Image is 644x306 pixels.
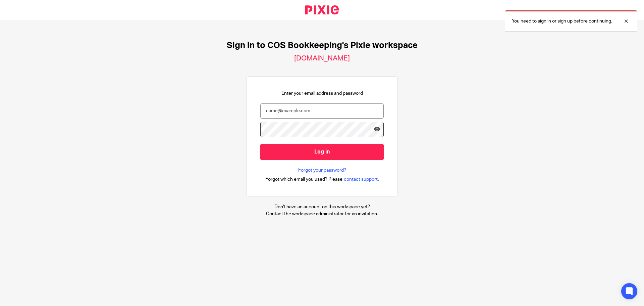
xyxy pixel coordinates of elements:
div: . [265,175,379,183]
span: Forgot which email you used? Please [265,176,342,183]
a: Forgot your password? [298,167,346,174]
h2: [DOMAIN_NAME] [294,54,350,63]
p: Contact the workspace administrator for an invitation. [266,211,378,217]
p: You need to sign in or sign up before continuing. [512,18,612,25]
h1: Sign in to COS Bookkeeping's Pixie workspace [227,40,418,51]
p: Enter your email address and password [281,90,363,97]
input: name@example.com [260,103,384,119]
span: contact support [344,176,378,183]
input: Log in [260,144,384,160]
p: Don't have an account on this workspace yet? [266,204,378,210]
